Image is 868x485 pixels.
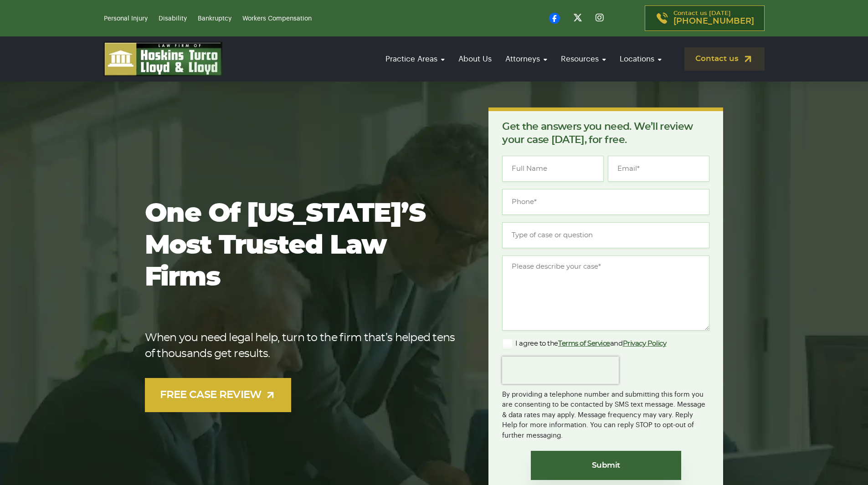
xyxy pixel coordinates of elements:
a: Personal Injury [104,15,148,22]
a: Disability [159,15,187,22]
input: Type of case or question [502,222,709,248]
img: arrow-up-right-light.svg [265,389,276,401]
input: Full Name [502,156,604,182]
a: FREE CASE REVIEW [145,378,292,412]
img: logo [104,42,222,76]
a: Practice Areas [381,46,449,72]
input: Submit [531,451,681,480]
div: By providing a telephone number and submitting this form you are consenting to be contacted by SM... [502,384,709,441]
a: Contact us [684,47,765,71]
iframe: reCAPTCHA [502,357,619,384]
input: Phone* [502,189,709,215]
a: Locations [615,46,666,72]
a: Attorneys [501,46,552,72]
a: Privacy Policy [623,340,667,347]
p: Contact us [DATE] [673,10,754,26]
p: Get the answers you need. We’ll review your case [DATE], for free. [502,120,709,147]
label: I agree to the and [502,338,666,349]
a: Terms of Service [558,340,610,347]
a: Resources [556,46,611,72]
a: Contact us [DATE][PHONE_NUMBER] [645,5,765,31]
a: Bankruptcy [198,15,231,22]
p: When you need legal help, turn to the firm that’s helped tens of thousands get results. [145,330,460,362]
span: [PHONE_NUMBER] [673,17,754,26]
a: Workers Compensation [242,15,312,22]
a: About Us [454,46,496,72]
h1: One of [US_STATE]’s most trusted law firms [145,198,460,294]
input: Email* [608,156,709,182]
